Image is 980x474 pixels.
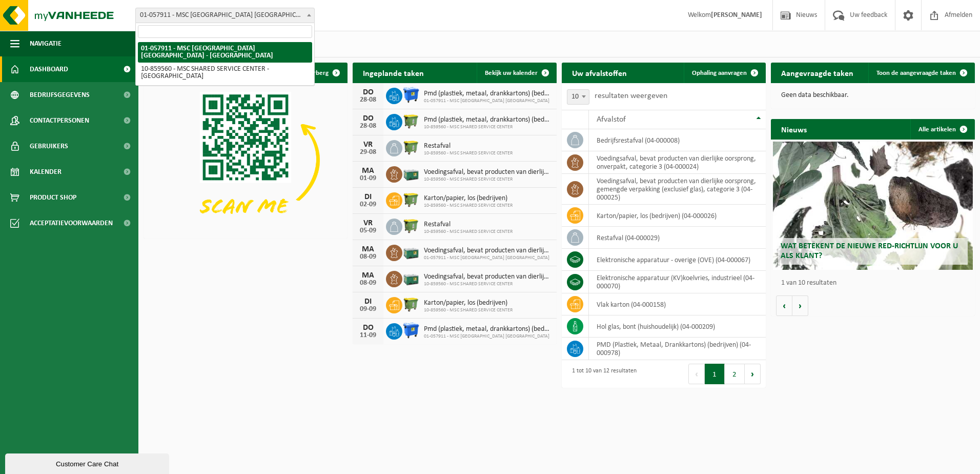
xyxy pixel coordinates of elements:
[358,114,378,123] div: DO
[692,70,747,76] span: Ophaling aanvragen
[589,293,766,315] td: vlak karton (04-000158)
[306,70,329,76] span: Verberg
[781,242,958,260] span: Wat betekent de nieuwe RED-richtlijn voor u als klant?
[402,139,420,156] img: WB-1100-HPE-GN-51
[30,108,89,133] span: Contactpersonen
[424,124,552,130] span: 10-859560 - MSC SHARED SERVICE CENTER
[776,295,792,316] button: Vorige
[773,142,973,270] a: Wat betekent de nieuwe RED-richtlijn voor u als klant?
[589,129,766,151] td: bedrijfsrestafval (04-000008)
[358,149,378,156] div: 29-08
[402,165,420,182] img: PB-LB-0680-HPE-GN-01
[424,229,513,235] span: 10-859560 - MSC SHARED SERVICE CENTER
[30,210,113,236] span: Acceptatievoorwaarden
[424,90,552,98] span: Pmd (plastiek, metaal, drankkartons) (bedrijven)
[705,364,725,384] button: 1
[876,70,956,76] span: Toon de aangevraagde taken
[589,315,766,338] td: hol glas, bont (huishoudelijk) (04-000209)
[597,115,626,124] span: Afvalstof
[424,255,552,261] span: 01-057911 - MSC [GEOGRAPHIC_DATA] [GEOGRAPHIC_DATA]
[688,364,705,384] button: Previous
[402,295,420,313] img: WB-1100-HPE-GN-51
[358,324,378,332] div: DO
[358,167,378,175] div: MA
[424,307,513,313] span: 10-859560 - MSC SHARED SERVICE CENTER
[562,63,637,83] h2: Uw afvalstoffen
[424,299,513,307] span: Karton/papier, los (bedrijven)
[358,219,378,227] div: VR
[138,42,312,63] li: 01-057911 - MSC [GEOGRAPHIC_DATA] [GEOGRAPHIC_DATA] - [GEOGRAPHIC_DATA]
[30,56,68,82] span: Dashboard
[792,295,808,316] button: Volgende
[358,332,378,339] div: 11-09
[910,119,974,140] a: Alle artikelen
[868,63,974,83] a: Toon de aangevraagde taken
[135,8,315,23] span: 01-057911 - MSC BELGIUM NV - ANTWERPEN
[745,364,761,384] button: Next
[402,191,420,208] img: WB-1100-HPE-GN-51
[424,281,552,287] span: 10-859560 - MSC SHARED SERVICE CENTER
[358,96,378,104] div: 28-08
[424,247,552,255] span: Voedingsafval, bevat producten van dierlijke oorsprong, onverpakt, categorie 3
[358,298,378,306] div: DI
[136,8,314,23] span: 01-057911 - MSC BELGIUM NV - ANTWERPEN
[781,92,965,99] p: Geen data beschikbaar.
[567,363,637,385] div: 1 tot 10 van 12 resultaten
[424,168,552,176] span: Voedingsafval, bevat producten van dierlijke oorsprong, gemengde verpakking (exc...
[595,92,667,100] label: resultaten weergeven
[424,325,552,333] span: Pmd (plastiek, metaal, drankkartons) (bedrijven)
[589,174,766,205] td: voedingsafval, bevat producten van dierlijke oorsprong, gemengde verpakking (exclusief glas), cat...
[402,269,420,287] img: PB-LB-0680-HPE-GN-01
[589,338,766,360] td: PMD (Plastiek, Metaal, Drankkartons) (bedrijven) (04-000978)
[358,193,378,201] div: DI
[30,133,68,159] span: Gebruikers
[711,11,762,19] strong: [PERSON_NAME]
[485,70,538,76] span: Bekijk uw kalender
[358,306,378,313] div: 09-09
[424,142,513,150] span: Restafval
[424,333,552,340] span: 01-057911 - MSC [GEOGRAPHIC_DATA] [GEOGRAPHIC_DATA]
[5,451,171,474] iframe: chat widget
[358,271,378,280] div: MA
[781,280,970,287] p: 1 van 10 resultaten
[589,227,766,249] td: restafval (04-000029)
[358,227,378,234] div: 05-09
[567,90,589,104] span: 10
[589,151,766,174] td: voedingsafval, bevat producten van dierlijke oorsprong, onverpakt, categorie 3 (04-000024)
[424,203,513,209] span: 10-859560 - MSC SHARED SERVICE CENTER
[771,119,817,139] h2: Nieuws
[567,89,589,105] span: 10
[402,243,420,261] img: PB-LB-0680-HPE-GN-01
[424,194,513,203] span: Karton/papier, los (bedrijven)
[30,159,62,185] span: Kalender
[402,217,420,234] img: WB-1100-HPE-GN-51
[298,63,346,83] button: Verberg
[589,205,766,227] td: karton/papier, los (bedrijven) (04-000026)
[402,86,420,104] img: WB-1100-HPE-BE-04
[424,116,552,124] span: Pmd (plastiek, metaal, drankkartons) (bedrijven)
[477,63,556,83] a: Bekijk uw kalender
[353,63,434,83] h2: Ingeplande taken
[138,63,312,83] li: 10-859560 - MSC SHARED SERVICE CENTER - [GEOGRAPHIC_DATA]
[424,273,552,281] span: Voedingsafval, bevat producten van dierlijke oorsprong, gemengde verpakking (exc...
[358,141,378,149] div: VR
[725,364,745,384] button: 2
[402,112,420,130] img: WB-1100-HPE-GN-51
[144,83,348,236] img: Download de VHEPlus App
[358,253,378,261] div: 08-09
[589,249,766,271] td: elektronische apparatuur - overige (OVE) (04-000067)
[424,98,552,104] span: 01-057911 - MSC [GEOGRAPHIC_DATA] [GEOGRAPHIC_DATA]
[358,123,378,130] div: 28-08
[358,280,378,287] div: 08-09
[30,31,62,56] span: Navigatie
[30,185,76,210] span: Product Shop
[402,322,420,339] img: WB-1100-HPE-BE-04
[358,88,378,96] div: DO
[424,176,552,183] span: 10-859560 - MSC SHARED SERVICE CENTER
[589,271,766,293] td: elektronische apparatuur (KV)koelvries, industrieel (04-000070)
[358,245,378,253] div: MA
[424,221,513,229] span: Restafval
[30,82,90,108] span: Bedrijfsgegevens
[358,175,378,182] div: 01-09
